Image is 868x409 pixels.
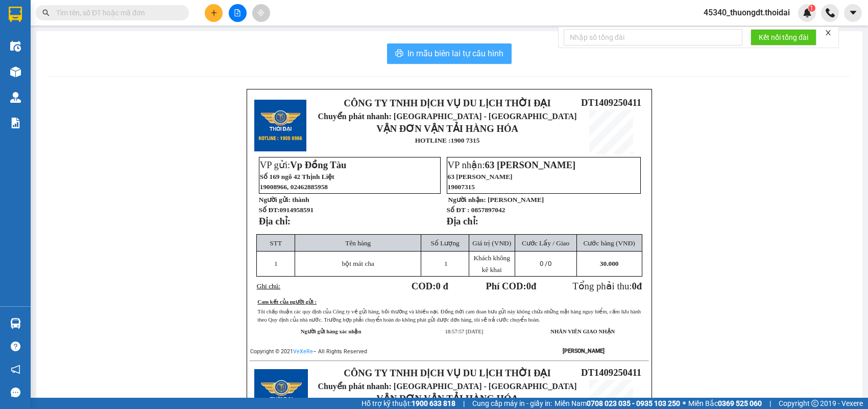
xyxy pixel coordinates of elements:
[257,282,280,290] span: Ghi chú:
[10,318,21,329] img: warehouse-icon
[257,309,641,323] span: Tôi chấp thuận các quy định của Công ty về gửi hàng, bồi thường và khiếu nại. Đồng thời cam đoan ...
[600,260,619,267] span: 30.000
[259,216,291,226] strong: Địa chỉ:
[808,5,815,12] sup: 1
[42,9,50,16] span: search
[844,4,862,22] button: caret-down
[260,183,328,191] span: 19008966, 02462885958
[344,368,550,378] strong: CÔNG TY TNHH DỊCH VỤ DU LỊCH THỜI ĐẠI
[56,7,177,18] input: Tìm tên, số ĐT hoặc mã đơn
[10,118,21,128] img: solution-icon
[260,160,347,170] span: VP gửi:
[9,8,92,41] strong: CÔNG TY TNHH DỊCH VỤ DU LỊCH THỜI ĐẠI
[695,6,798,19] span: 45340_thuongdt.thoidai
[342,260,374,267] span: bột mát cha
[395,49,403,59] span: printer
[344,98,550,108] strong: CÔNG TY TNHH DỊCH VỤ DU LỊCH THỜI ĐẠI
[260,173,334,180] span: Số 169 ngõ 42 Thịnh Liệt
[447,216,478,226] strong: Địa chỉ:
[254,100,306,152] img: logo
[444,260,448,267] span: 1
[581,367,641,378] span: DT1409250411
[376,123,518,134] strong: VẬN ĐƠN VẬN TẢI HÀNG HÓA
[522,239,569,247] span: Cước Lấy / Giao
[769,398,771,409] span: |
[472,239,511,247] span: Giá trị (VNĐ)
[259,206,314,214] strong: Số ĐT:
[448,173,513,180] span: 63 [PERSON_NAME]
[229,4,247,22] button: file-add
[463,398,465,409] span: |
[683,401,686,405] span: ⚪️
[451,137,480,144] strong: 1900 7315
[412,399,455,407] strong: 1900 633 818
[274,260,278,267] span: 1
[415,137,451,144] strong: HOTLINE :
[10,92,21,103] img: warehouse-icon
[318,382,577,391] span: Chuyển phát nhanh: [GEOGRAPHIC_DATA] - [GEOGRAPHIC_DATA]
[803,8,812,17] img: icon-new-feature
[811,400,818,407] span: copyright
[279,206,314,214] span: 0914958591
[751,29,816,46] button: Kết nối tổng đài
[810,5,813,12] span: 1
[584,239,635,247] span: Cước hàng (VNĐ)
[290,160,346,170] span: Vp Đồng Tàu
[252,4,270,22] button: aim
[572,281,642,291] span: Tổng phải thu:
[234,9,241,16] span: file-add
[486,281,536,291] strong: Phí COD: đ
[387,43,512,64] button: printerIn mẫu biên lai tự cấu hình
[9,7,22,22] img: logo-vxr
[96,69,157,79] span: DT1409250403
[205,4,223,22] button: plus
[550,329,615,334] strong: NHÂN VIÊN GIAO NHẬN
[257,9,264,16] span: aim
[376,393,518,404] strong: VẬN ĐƠN VẬN TẢI HÀNG HÓA
[554,398,680,409] span: Miền Nam
[407,47,503,60] span: In mẫu biên lai tự cấu hình
[563,348,605,354] strong: [PERSON_NAME]
[473,254,510,274] span: Khách không kê khai
[472,398,552,409] span: Cung cấp máy in - giấy in:
[292,196,309,203] span: thành
[587,399,680,407] strong: 0708 023 035 - 0935 103 250
[448,160,576,170] span: VP nhận:
[259,196,291,203] strong: Người gửi:
[4,36,6,88] img: logo
[826,8,835,17] img: phone-icon
[564,29,742,46] input: Nhập số tổng đài
[637,281,642,291] span: đ
[210,9,218,16] span: plus
[759,32,808,43] span: Kết nối tổng đài
[10,41,21,52] img: warehouse-icon
[540,260,551,267] span: 0 /
[526,281,531,291] span: 0
[718,399,762,407] strong: 0369 525 060
[318,112,577,121] span: Chuyển phát nhanh: [GEOGRAPHIC_DATA] - [GEOGRAPHIC_DATA]
[471,206,505,214] span: 0857897042
[825,29,832,36] span: close
[301,329,361,334] strong: Người gửi hàng xác nhận
[448,196,486,203] strong: Người nhận:
[447,206,470,214] strong: Số ĐT :
[345,239,371,247] span: Tên hàng
[488,196,544,203] span: [PERSON_NAME]
[445,329,483,334] span: 18:57:57 [DATE]
[485,160,576,170] span: 63 [PERSON_NAME]
[448,183,475,191] span: 19007315
[293,348,313,355] a: VeXeRe
[270,239,282,247] span: STT
[11,342,20,351] span: question-circle
[688,398,762,409] span: Miền Bắc
[548,260,551,267] span: 0
[412,281,448,291] strong: COD:
[11,365,20,374] span: notification
[632,281,636,291] span: 0
[361,398,455,409] span: Hỗ trợ kỹ thuật:
[581,97,641,108] span: DT1409250411
[11,388,20,397] span: message
[257,299,317,305] u: Cam kết của người gửi :
[849,8,858,17] span: caret-down
[436,281,448,291] span: 0 đ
